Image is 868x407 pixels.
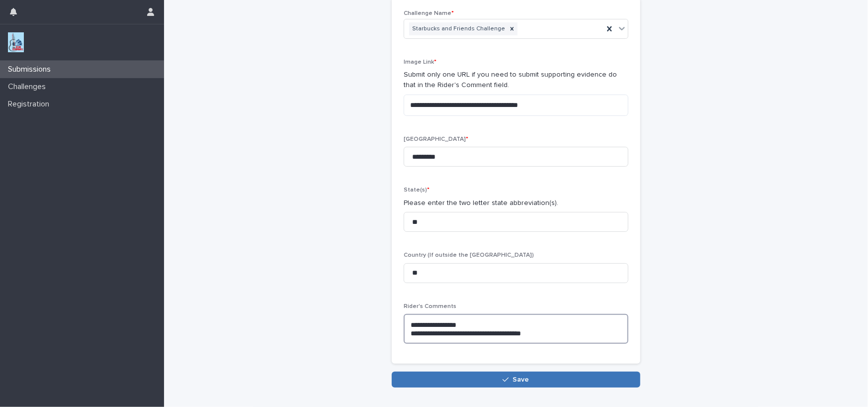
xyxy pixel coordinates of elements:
[409,22,507,36] div: Starbucks and Friends Challenge
[404,198,628,208] p: Please enter the two letter state abbreviation(s).
[404,304,456,309] span: Rider's Comments
[404,10,454,16] span: Challenge Name
[392,372,640,388] button: Save
[513,376,529,383] span: Save
[4,82,54,92] p: Challenges
[404,70,628,91] p: Submit only one URL if you need to submit supporting evidence do that in the Rider's Comment field.
[404,187,430,193] span: State(s)
[8,32,24,52] img: jxsLJbdS1eYBI7rVAS4p
[4,100,57,109] p: Registration
[4,65,59,74] p: Submissions
[404,59,436,65] span: Image Link
[404,252,534,258] span: Country (If outside the [GEOGRAPHIC_DATA])
[404,136,468,142] span: [GEOGRAPHIC_DATA]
